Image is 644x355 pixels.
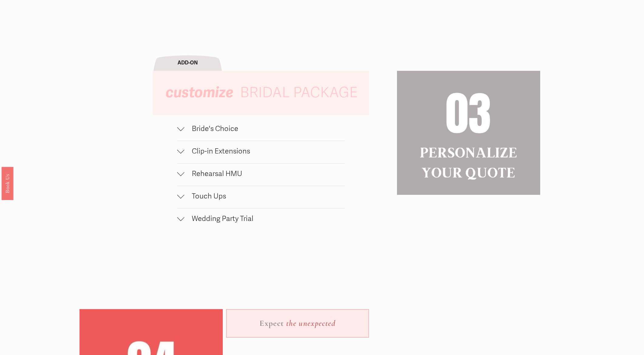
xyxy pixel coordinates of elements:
[177,186,345,208] button: Touch Ups
[177,209,345,231] button: Wedding Party Trial
[185,214,345,223] span: Wedding Party Trial
[166,84,233,102] em: customize
[286,318,336,328] em: the unexpected
[177,141,345,163] button: Clip-in Extensions
[185,147,345,156] span: Clip-in Extensions
[259,318,284,328] strong: Expect
[185,124,345,133] span: Bride's Choice
[177,164,345,186] button: Rehearsal HMU
[2,167,13,200] a: Book Us
[185,169,345,178] span: Rehearsal HMU
[178,60,198,66] strong: ADD-ON
[185,192,345,201] span: Touch Ups
[177,119,345,141] button: Bride's Choice
[240,84,358,102] span: BRIDAL PACKAGE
